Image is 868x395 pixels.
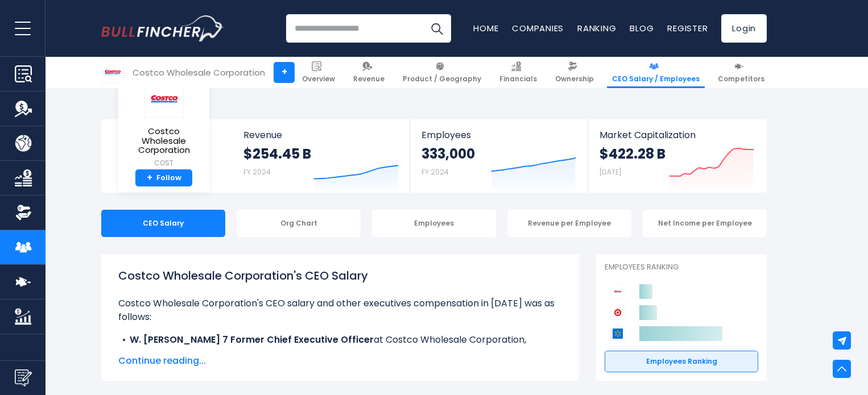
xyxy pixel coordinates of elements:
[718,74,764,84] span: Competitors
[133,66,265,79] div: Costco Wholesale Corporation
[555,74,594,84] span: Ownership
[403,74,481,84] span: Product / Geography
[421,145,475,163] strong: 333,000
[507,210,631,237] div: Revenue per Employee
[101,210,225,237] div: CEO Salary
[512,22,564,34] a: Companies
[101,15,224,41] a: Go to homepage
[605,351,758,372] a: Employees Ranking
[15,204,32,221] img: Ownership
[600,145,666,163] strong: $422.28 B
[473,22,498,34] a: Home
[721,14,767,43] a: Login
[130,333,374,346] b: W. [PERSON_NAME] 7 Former Chief Executive Officer
[577,22,616,34] a: Ranking
[610,326,625,341] img: Walmart competitors logo
[348,57,390,88] a: Revenue
[550,57,599,88] a: Ownership
[667,22,708,34] a: Register
[118,297,562,324] p: Costco Wholesale Corporation's CEO salary and other executives compensation in [DATE] was as foll...
[499,74,537,84] span: Financials
[127,158,200,168] small: COST
[127,80,201,169] a: Costco Wholesale Corporation COST
[643,210,767,237] div: Net Income per Employee
[118,267,562,284] h1: Costco Wholesale Corporation's CEO Salary
[713,57,770,88] a: Competitors
[237,210,361,237] div: Org Chart
[588,119,766,193] a: Market Capitalization $422.28 B [DATE]
[144,80,184,118] img: COST logo
[127,127,200,155] span: Costco Wholesale Corporation
[410,119,587,193] a: Employees 333,000 FY 2024
[494,57,542,88] a: Financials
[243,130,399,140] span: Revenue
[101,15,224,41] img: Bullfincher logo
[353,74,385,84] span: Revenue
[297,57,340,88] a: Overview
[398,57,486,88] a: Product / Geography
[421,167,449,177] small: FY 2024
[605,263,758,272] p: Employees Ranking
[372,210,496,237] div: Employees
[274,62,295,83] a: +
[118,333,562,360] li: at Costco Wholesale Corporation, received a total compensation of $16.05 M in [DATE].
[610,305,625,320] img: Target Corporation competitors logo
[610,284,625,299] img: Costco Wholesale Corporation competitors logo
[232,119,410,193] a: Revenue $254.45 B FY 2024
[302,74,335,84] span: Overview
[118,354,562,368] span: Continue reading...
[600,130,754,140] span: Market Capitalization
[243,167,271,177] small: FY 2024
[423,14,451,43] button: Search
[607,57,705,88] a: CEO Salary / Employees
[102,61,123,83] img: COST logo
[421,130,576,140] span: Employees
[147,173,152,183] strong: +
[135,169,192,187] a: +Follow
[243,145,311,163] strong: $254.45 B
[612,74,700,84] span: CEO Salary / Employees
[630,22,654,34] a: Blog
[600,167,621,177] small: [DATE]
